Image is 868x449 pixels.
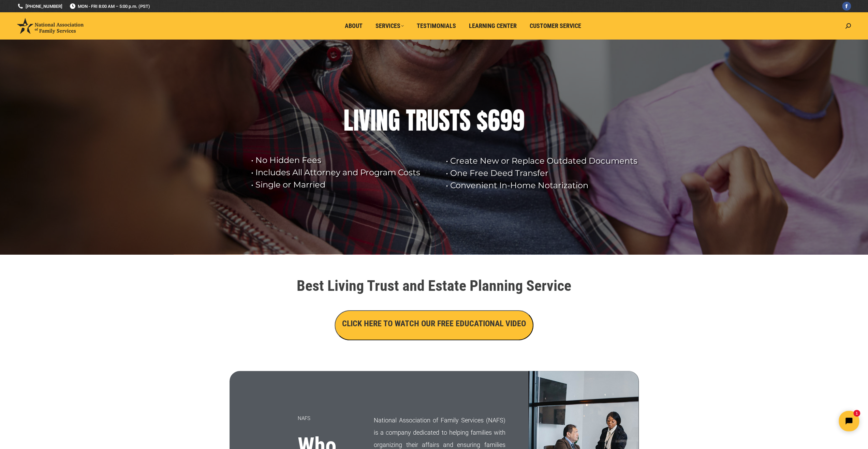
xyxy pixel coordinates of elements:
rs-layer: • Create New or Replace Outdated Documents • One Free Deed Transfer • Convenient In-Home Notariza... [446,155,644,192]
div: S [439,107,450,134]
div: I [353,107,359,134]
img: National Association of Family Services [17,18,84,34]
span: Learning Center [469,22,517,30]
div: T [406,107,415,134]
div: 6 [488,107,500,134]
div: 9 [512,107,525,134]
div: V [359,107,370,134]
div: I [370,107,376,134]
h3: CLICK HERE TO WATCH OUR FREE EDUCATIONAL VIDEO [342,318,526,329]
button: CLICK HERE TO WATCH OUR FREE EDUCATIONAL VIDEO [335,310,533,340]
iframe: Tidio Chat [748,405,865,437]
div: S [459,107,471,134]
a: Facebook page opens in new window [842,2,851,11]
div: N [376,107,388,134]
span: Testimonials [417,22,456,30]
div: R [415,107,427,134]
rs-layer: • No Hidden Fees • Includes All Attorney and Program Costs • Single or Married [251,154,437,191]
span: Customer Service [530,22,581,30]
a: [PHONE_NUMBER] [17,3,62,10]
span: About [345,22,363,30]
a: CLICK HERE TO WATCH OUR FREE EDUCATIONAL VIDEO [335,320,533,328]
div: 9 [500,107,512,134]
span: Services [376,22,404,30]
div: G [388,107,400,134]
div: T [450,107,459,134]
a: About [340,19,367,32]
div: U [427,107,439,134]
div: L [343,107,353,134]
a: Learning Center [464,19,521,32]
h1: Best Living Trust and Estate Planning Service [243,278,625,293]
span: MON - FRI 8:00 AM – 5:00 p.m. (PST) [69,3,150,10]
a: Testimonials [412,19,461,32]
p: NAFS [298,412,357,424]
a: Customer Service [525,19,586,32]
div: $ [476,107,488,134]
